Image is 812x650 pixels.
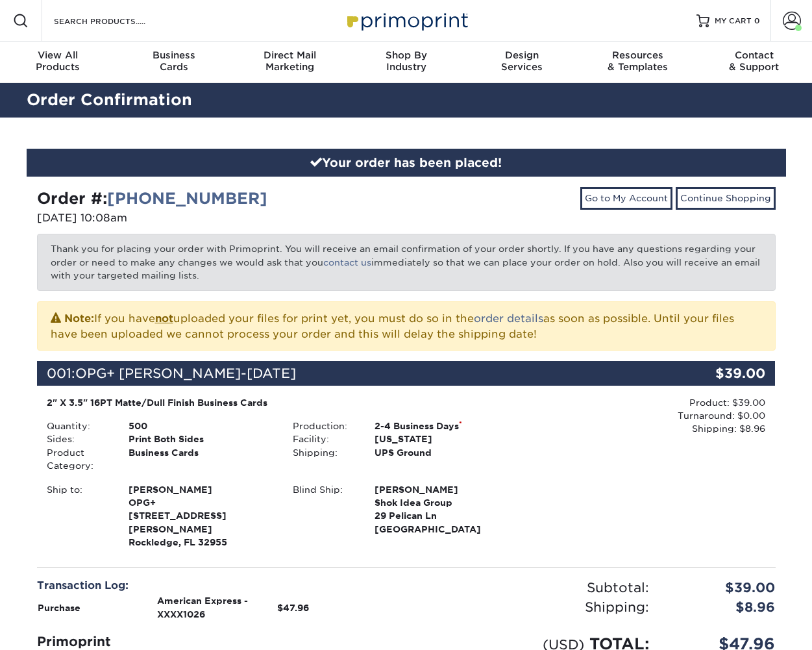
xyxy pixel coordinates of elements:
[696,49,812,73] div: & Support
[53,13,179,29] input: SEARCH PRODUCTS.....
[659,578,785,597] div: $39.00
[375,483,519,496] span: [PERSON_NAME]
[696,42,812,83] a: Contact& Support
[27,149,786,177] div: Your order has been placed!
[323,257,371,268] a: contact us
[375,496,519,509] span: Shok Idea Group
[348,42,464,83] a: Shop ByIndustry
[375,509,519,522] span: 29 Pelican Ln
[37,483,119,549] div: Ship to:
[348,49,464,73] div: Industry
[37,446,119,473] div: Product Category:
[341,6,471,34] img: Primoprint
[474,312,543,325] a: order details
[580,49,696,61] span: Resources
[51,310,762,342] p: If you have uploaded your files for print yet, you must do so in the as soon as possible. Until y...
[116,49,232,73] div: Cards
[129,483,273,548] strong: Rockledge, FL 32955
[365,419,529,432] div: 2-4 Business Days
[107,189,267,208] a: [PHONE_NUMBER]
[37,419,119,432] div: Quantity:
[406,578,659,597] div: Subtotal:
[754,16,760,25] span: 0
[119,432,283,445] div: Print Both Sides
[283,483,365,536] div: Blind Ship:
[464,42,580,83] a: DesignServices
[406,597,659,617] div: Shipping:
[464,49,580,73] div: Services
[348,49,464,61] span: Shop By
[277,603,309,613] strong: $47.96
[676,187,776,209] a: Continue Shopping
[715,16,752,27] span: MY CART
[365,432,529,445] div: [US_STATE]
[37,432,119,445] div: Sides:
[659,597,785,617] div: $8.96
[47,396,520,409] div: 2" X 3.5" 16PT Matte/Dull Finish Business Cards
[129,509,273,536] span: [STREET_ADDRESS][PERSON_NAME]
[283,419,365,432] div: Production:
[232,49,348,73] div: Marketing
[696,49,812,61] span: Contact
[37,189,267,208] strong: Order #:
[116,42,232,83] a: BusinessCards
[283,446,365,459] div: Shipping:
[37,210,397,226] p: [DATE] 10:08am
[580,187,672,209] a: Go to My Account
[116,49,232,61] span: Business
[155,312,173,325] b: not
[17,88,796,112] h2: Order Confirmation
[119,446,283,473] div: Business Cards
[37,578,397,594] div: Transaction Log:
[365,446,529,459] div: UPS Ground
[64,312,94,325] strong: Note:
[129,496,273,509] span: OPG+
[283,432,365,445] div: Facility:
[652,361,776,386] div: $39.00
[157,595,248,619] strong: American Express - XXXX1026
[580,42,696,83] a: Resources& Templates
[529,396,765,436] div: Product: $39.00 Turnaround: $0.00 Shipping: $8.96
[37,234,776,290] p: Thank you for placing your order with Primoprint. You will receive an email confirmation of your ...
[464,49,580,61] span: Design
[129,483,273,496] span: [PERSON_NAME]
[580,49,696,73] div: & Templates
[37,361,652,386] div: 001:
[375,483,519,534] strong: [GEOGRAPHIC_DATA]
[232,42,348,83] a: Direct MailMarketing
[232,49,348,61] span: Direct Mail
[119,419,283,432] div: 500
[75,366,296,381] span: OPG+ [PERSON_NAME]-[DATE]
[38,603,80,613] strong: Purchase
